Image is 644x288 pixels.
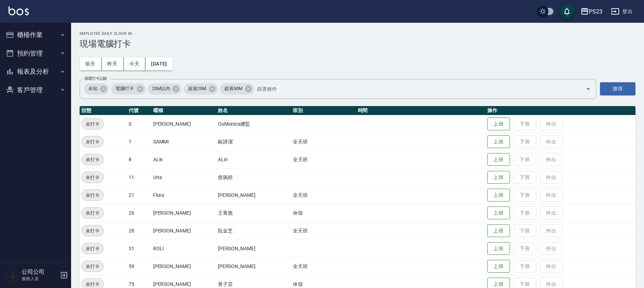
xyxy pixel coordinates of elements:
[127,186,151,204] td: 21
[583,83,594,95] button: Open
[82,281,103,288] span: 未打卡
[102,57,124,70] button: 昨天
[291,151,356,168] td: 全天班
[85,76,107,81] label: 篩選打卡記錄
[184,85,210,92] span: 超過25M
[216,204,291,222] td: 王青惠
[151,186,216,204] td: Flora
[151,257,216,275] td: [PERSON_NAME]
[560,4,574,19] button: save
[291,133,356,151] td: 全天班
[127,168,151,186] td: 11
[487,189,510,202] button: 上班
[589,7,602,16] div: PS23
[82,174,103,181] span: 未打卡
[84,83,109,95] div: 未知
[151,168,216,186] td: Una
[608,5,635,18] button: 登出
[80,39,635,49] h3: 現場電腦打卡
[111,85,138,92] span: 電腦打卡
[487,206,510,220] button: 上班
[487,242,510,255] button: 上班
[151,204,216,222] td: [PERSON_NAME]
[84,85,102,92] span: 未知
[220,83,254,95] div: 超過50M
[578,4,605,19] button: PS23
[485,106,635,115] th: 操作
[148,85,175,92] span: 25M以內
[127,106,151,115] th: 代號
[216,151,291,168] td: ALin
[127,257,151,275] td: 59
[151,115,216,133] td: [PERSON_NAME]
[291,106,356,115] th: 班別
[80,57,102,70] button: 前天
[3,81,68,99] button: 客戶管理
[127,204,151,222] td: 26
[291,257,356,275] td: 全天班
[216,106,291,115] th: 姓名
[9,6,29,15] img: Logo
[216,186,291,204] td: [PERSON_NAME]
[82,120,103,128] span: 未打卡
[82,192,103,199] span: 未打卡
[184,83,218,95] div: 超過25M
[145,57,172,70] button: [DATE]
[356,106,485,115] th: 時間
[220,85,247,92] span: 超過50M
[82,263,103,270] span: 未打卡
[487,224,510,237] button: 上班
[487,135,510,148] button: 上班
[151,106,216,115] th: 暱稱
[291,186,356,204] td: 全天班
[600,82,635,95] button: 搜尋
[82,227,103,235] span: 未打卡
[80,31,635,36] h2: Employee Daily Clock In
[291,204,356,222] td: 休假
[216,222,291,240] td: 阮金芝
[151,133,216,151] td: SAMMI
[3,62,68,81] button: 報表及分析
[216,168,291,186] td: 曾琬婷
[3,44,68,63] button: 預約管理
[148,83,182,95] div: 25M以內
[151,151,216,168] td: ALin
[82,138,103,146] span: 未打卡
[216,240,291,257] td: [PERSON_NAME]
[22,276,58,282] p: 服務人員
[216,115,291,133] td: OuMonica總監
[22,268,58,276] h5: 公司公司
[487,117,510,131] button: 上班
[487,153,510,166] button: 上班
[487,171,510,184] button: 上班
[6,268,20,282] img: Person
[111,83,146,95] div: 電腦打卡
[127,240,151,257] td: 31
[82,245,103,252] span: 未打卡
[127,151,151,168] td: 8
[127,222,151,240] td: 28
[487,260,510,273] button: 上班
[216,257,291,275] td: [PERSON_NAME]
[82,156,103,163] span: 未打卡
[216,133,291,151] td: 歐諦潔
[127,115,151,133] td: 0
[82,209,103,217] span: 未打卡
[80,106,127,115] th: 狀態
[124,57,146,70] button: 今天
[127,133,151,151] td: 1
[151,240,216,257] td: ROLI
[291,222,356,240] td: 全天班
[151,222,216,240] td: [PERSON_NAME]
[3,26,68,44] button: 櫃檯作業
[255,83,573,95] input: 篩選條件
